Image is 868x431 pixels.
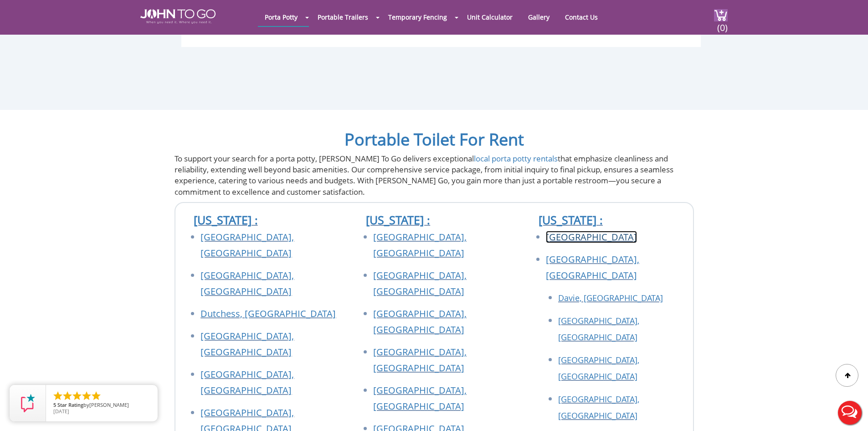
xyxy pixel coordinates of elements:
a: [GEOGRAPHIC_DATA], [GEOGRAPHIC_DATA] [373,384,467,412]
li:  [72,390,82,401]
span: 5 [53,401,56,408]
span: [DATE] [53,408,69,415]
a: Unit Calculator [460,8,519,26]
a: Porta Potty [258,8,304,26]
span: Star Rating [57,401,83,408]
a: [US_STATE] : [194,212,258,228]
a: local porta potty rentals [474,153,558,164]
a: Dutchess, [GEOGRAPHIC_DATA] [200,307,336,320]
a: [US_STATE] : [539,212,603,228]
img: Review Rating [19,394,37,412]
a: [GEOGRAPHIC_DATA], [GEOGRAPHIC_DATA] [558,315,639,343]
a: [GEOGRAPHIC_DATA], [GEOGRAPHIC_DATA] [200,368,294,396]
img: JOHN to go [140,9,216,24]
a: [GEOGRAPHIC_DATA], [GEOGRAPHIC_DATA] [373,231,467,259]
li:  [91,390,102,401]
a: Davie, [GEOGRAPHIC_DATA] [558,292,663,303]
a: [US_STATE] : [366,212,430,228]
a: [GEOGRAPHIC_DATA], [GEOGRAPHIC_DATA] [558,394,639,421]
a: Temporary Fencing [381,8,454,26]
img: cart a [714,9,728,21]
span: (0) [717,14,728,34]
a: [GEOGRAPHIC_DATA], [GEOGRAPHIC_DATA] [200,231,294,259]
a: [GEOGRAPHIC_DATA], [GEOGRAPHIC_DATA] [200,330,294,358]
span: by [53,402,150,409]
a: [GEOGRAPHIC_DATA], [GEOGRAPHIC_DATA] [373,269,467,297]
span: [PERSON_NAME] [89,401,129,408]
a: Portable Trailers [311,8,375,26]
a: [GEOGRAPHIC_DATA] [546,231,637,243]
p: To support your search for a porta potty, [PERSON_NAME] To Go delivers exceptional that emphasize... [175,153,694,197]
a: [GEOGRAPHIC_DATA], [GEOGRAPHIC_DATA] [373,307,467,336]
a: [GEOGRAPHIC_DATA], [GEOGRAPHIC_DATA] [200,269,294,297]
li:  [62,390,73,401]
a: [GEOGRAPHIC_DATA], [GEOGRAPHIC_DATA] [558,354,639,382]
a: Gallery [521,8,556,26]
a: Contact Us [558,8,605,26]
li:  [52,390,63,401]
li:  [81,390,92,401]
a: [GEOGRAPHIC_DATA], [GEOGRAPHIC_DATA] [546,253,639,281]
button: Live Chat [832,395,868,431]
a: Portable Toilet For Rent [344,128,524,151]
a: [GEOGRAPHIC_DATA], [GEOGRAPHIC_DATA] [373,346,467,374]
